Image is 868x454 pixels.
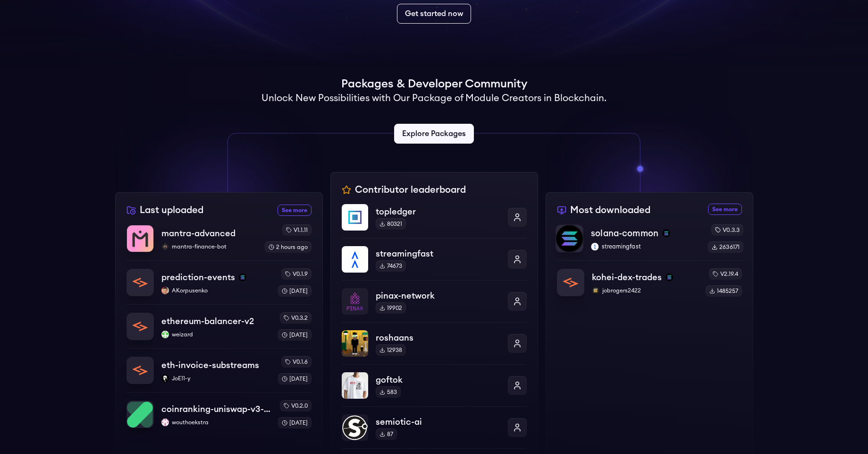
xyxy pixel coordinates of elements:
a: solana-commonsolana-commonsolanastreamingfaststreamingfastv0.3.32636171 [556,224,743,260]
img: streamingfast [591,243,598,250]
img: semiotic-ai [342,414,368,441]
p: coinranking-uniswap-v3-forks [161,403,270,416]
img: solana-common [556,225,583,252]
div: v0.1.6 [281,356,312,368]
p: jobrogers2422 [592,287,698,294]
div: 74673 [376,260,406,272]
a: goftokgoftok583 [342,364,527,406]
h1: Packages & Developer Community [341,77,527,92]
div: 2636171 [708,241,743,253]
img: weizard [161,331,169,338]
a: See more recently uploaded packages [278,205,312,216]
p: mantra-advanced [161,227,236,240]
p: streamingfast [376,247,500,260]
img: topledger [342,204,368,231]
img: ethereum-balancer-v2 [127,313,153,340]
a: coinranking-uniswap-v3-forkscoinranking-uniswap-v3-forkswouthoekstrawouthoekstrav0.2.0[DATE] [126,392,312,428]
div: 1485257 [706,285,742,297]
p: semiotic-ai [376,415,500,428]
a: pinax-networkpinax-network19902 [342,280,527,322]
div: [DATE] [278,417,312,428]
div: 2 hours ago [265,241,312,253]
div: v2.19.4 [709,268,742,280]
div: [DATE] [278,373,312,385]
p: goftok [376,373,500,386]
a: See more most downloaded packages [708,204,742,215]
p: roshaans [376,331,500,344]
div: [DATE] [278,329,312,341]
img: mantra-finance-bot [161,243,169,250]
img: solana [662,230,670,237]
p: prediction-events [161,271,235,284]
p: eth-invoice-substreams [161,359,259,372]
div: v0.2.0 [280,400,312,411]
a: kohei-dex-tradeskohei-dex-tradessolanajobrogers2422jobrogers2422v2.19.41485257 [557,260,742,297]
div: 80321 [376,218,406,230]
p: pinax-network [376,289,500,302]
a: Explore Packages [394,124,474,144]
p: JoE11-y [161,375,270,382]
img: solana [666,274,673,281]
p: kohei-dex-trades [592,271,662,284]
div: 583 [376,386,401,398]
div: v0.3.3 [711,224,743,235]
img: JoE11-y [161,375,169,382]
img: AKorpusenko [161,287,169,294]
div: v0.3.2 [280,312,312,324]
p: solana-common [591,227,658,240]
a: eth-invoice-substreamseth-invoice-substreamsJoE11-yJoE11-yv0.1.6[DATE] [126,348,312,392]
a: ethereum-balancer-v2ethereum-balancer-v2weizardweizardv0.3.2[DATE] [126,304,312,348]
p: weizard [161,331,270,338]
div: v0.1.9 [281,268,312,280]
p: AKorpusenko [161,287,270,294]
p: mantra-finance-bot [161,243,257,250]
div: [DATE] [278,285,312,297]
img: wouthoekstra [161,419,169,426]
a: topledgertopledger80321 [342,204,527,238]
img: roshaans [342,330,368,357]
div: 12938 [376,344,406,356]
img: goftok [342,372,368,399]
div: 87 [376,428,397,440]
img: solana [239,274,246,281]
p: wouthoekstra [161,419,270,426]
img: mantra-advanced [127,225,153,252]
a: roshaansroshaans12938 [342,322,527,364]
img: eth-invoice-substreams [127,357,153,384]
a: mantra-advancedmantra-advancedmantra-finance-botmantra-finance-botv1.1.112 hours ago [126,224,312,260]
div: v1.1.11 [282,224,312,236]
img: kohei-dex-trades [557,269,584,296]
div: 19902 [376,302,406,314]
p: ethereum-balancer-v2 [161,315,254,328]
img: coinranking-uniswap-v3-forks [127,401,153,428]
a: prediction-eventsprediction-eventssolanaAKorpusenkoAKorpusenkov0.1.9[DATE] [126,260,312,304]
p: streamingfast [591,243,700,250]
img: pinax-network [342,288,368,315]
p: topledger [376,205,500,218]
a: semiotic-aisemiotic-ai87 [342,406,527,448]
a: Get started now [397,4,471,24]
a: streamingfaststreamingfast74673 [342,238,527,280]
h2: Unlock New Possibilities with Our Package of Module Creators in Blockchain. [261,92,607,105]
img: prediction-events [127,269,153,296]
img: jobrogers2422 [592,287,599,294]
img: streamingfast [342,246,368,273]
